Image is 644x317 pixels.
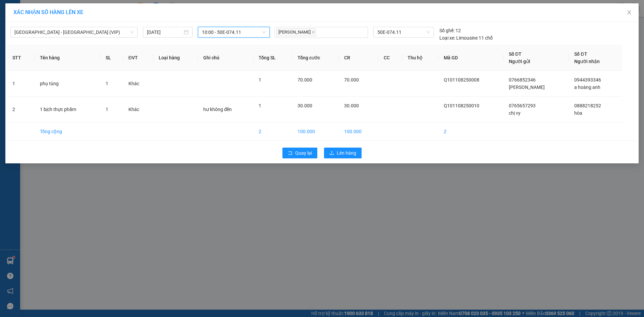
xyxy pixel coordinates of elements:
span: 70.000 [298,77,312,83]
span: 0944393346 [574,77,601,83]
th: Mã GD [438,45,503,71]
span: 30.000 [298,103,312,108]
span: Q101108250008 [444,77,479,83]
span: 0766852346 [509,77,536,83]
span: 1 [259,77,261,83]
span: Số ĐT [574,51,587,57]
span: Người gửi [509,59,530,64]
span: 70.000 [344,77,359,83]
th: Tổng cước [292,45,339,71]
span: Sài Gòn - Tây Ninh (VIP) [14,27,133,37]
th: SL [100,45,123,71]
span: XÁC NHẬN SỐ HÀNG LÊN XE [13,9,83,15]
span: Q101108250010 [444,103,479,108]
span: 1 [106,107,108,112]
span: [PERSON_NAME] [276,29,316,36]
span: 1 [106,81,108,86]
span: chị vy [509,110,521,116]
span: Lên hàng [337,149,356,157]
span: Người nhận [574,59,600,64]
td: 1 bịch thực phẩm [35,97,101,122]
td: 100.000 [292,122,339,141]
button: rollbackQuay lại [282,148,317,158]
button: Close [620,3,639,22]
td: Khác [123,71,153,97]
td: 2 [438,122,503,141]
button: uploadLên hàng [324,148,362,158]
span: 0765657293 [509,103,536,108]
td: 2 [7,97,35,122]
th: Loại hàng [153,45,198,71]
input: 11/08/2025 [147,29,182,36]
td: Tổng cộng [35,122,101,141]
span: 50E-074.11 [377,27,430,37]
span: [PERSON_NAME] [509,85,545,90]
td: Khác [123,97,153,122]
span: hòa [574,110,582,116]
span: 10:00 - 50E-074.11 [202,27,266,37]
th: Thu hộ [402,45,438,71]
span: upload [329,151,334,156]
th: CC [378,45,402,71]
th: STT [7,45,35,71]
th: ĐVT [123,45,153,71]
span: 30.000 [344,103,359,108]
td: 1 [7,71,35,97]
th: CR [339,45,378,71]
td: phụ tùng [35,71,101,97]
span: Loại xe: [439,34,455,42]
span: 0888218252 [574,103,601,108]
span: Quay lại [295,149,312,157]
span: a hoàng anh [574,85,600,90]
div: 12 [439,27,461,34]
span: Số ghế: [439,27,454,34]
td: 2 [253,122,292,141]
th: Tên hàng [35,45,101,71]
span: Số ĐT [509,51,522,57]
span: hư không đền [203,107,232,112]
th: Ghi chú [198,45,253,71]
div: Limousine 11 chỗ [439,34,493,42]
span: close [312,31,315,34]
th: Tổng SL [253,45,292,71]
span: rollback [288,151,292,156]
span: close [627,10,632,15]
td: 100.000 [339,122,378,141]
span: 1 [259,103,261,108]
